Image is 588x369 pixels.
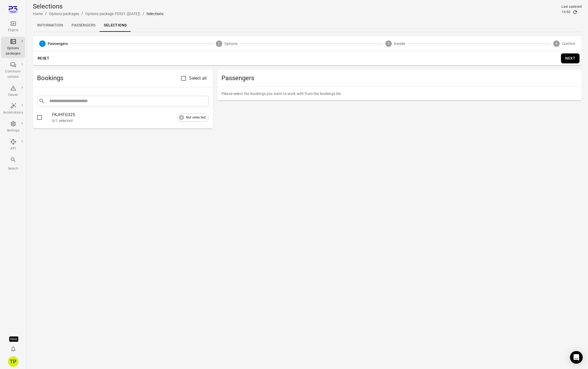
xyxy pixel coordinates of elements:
[1,101,25,117] a: Automations
[8,344,19,354] button: Notifications
[67,19,100,32] a: Passengers
[3,92,23,98] div: Issues
[394,41,405,46] span: Details
[3,110,23,115] div: Automations
[1,119,25,135] a: Settings
[48,41,68,46] span: Passengers
[52,112,209,118] div: FKJHFG325
[3,69,23,80] div: Communi-cations
[224,41,238,46] span: Options
[37,74,181,82] h2: Bookings
[142,11,144,17] li: /
[33,2,163,11] h1: Selections
[570,351,583,364] div: Open Intercom Messenger
[183,115,208,120] span: Not selected
[41,42,43,45] text: 1
[8,356,19,367] div: TP
[1,83,25,99] a: Issues
[49,12,79,16] a: Options packages
[3,128,23,133] div: Settings
[189,75,207,81] span: Select all
[45,11,47,17] li: /
[1,19,25,35] a: Flights
[388,42,390,45] text: 3
[561,53,580,63] button: Next
[3,166,23,171] div: Search
[572,10,578,15] button: Refresh data
[218,42,220,45] text: 2
[3,46,23,56] div: Options packages
[562,10,570,15] div: 16:50
[52,118,209,123] div: 0/1 selected
[3,28,23,33] div: Flights
[9,336,18,342] div: Tooltip anchor
[6,354,21,369] button: Tómas Páll Máté
[81,11,83,17] li: /
[1,137,25,153] a: API
[35,53,52,63] button: Reset
[33,11,163,17] nav: Breadcrumbs
[562,4,582,10] div: Last updated
[33,12,43,16] a: Home
[33,19,67,32] a: Information
[1,37,25,58] a: Options packages
[1,155,25,173] button: Search
[562,41,575,46] span: Confirm
[85,12,140,16] a: Options package FD531 ([DATE])
[33,19,582,32] div: Local navigation
[1,60,25,81] a: Communi-cations
[100,19,131,32] a: Selections
[3,146,23,151] div: API
[146,11,164,16] div: Selections
[221,91,577,96] p: Please select the bookings you want to work with from the bookings list.
[555,42,557,45] text: 4
[221,74,577,82] span: Passengers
